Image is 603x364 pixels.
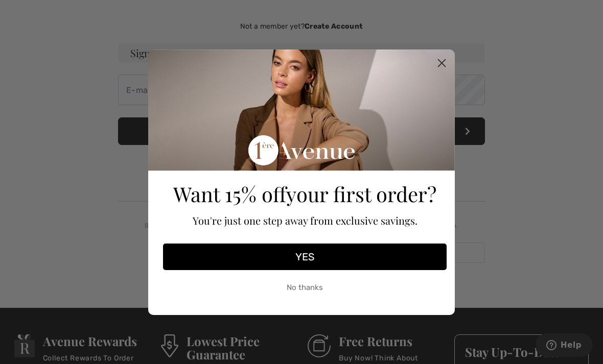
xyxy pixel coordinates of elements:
button: No thanks [163,275,447,301]
span: Want 15% off [173,180,286,207]
span: Help [25,7,45,16]
button: Close dialog [433,54,451,72]
button: YES [163,244,447,270]
span: You're just one step away from exclusive savings. [193,213,418,227]
span: your first order? [286,180,436,207]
